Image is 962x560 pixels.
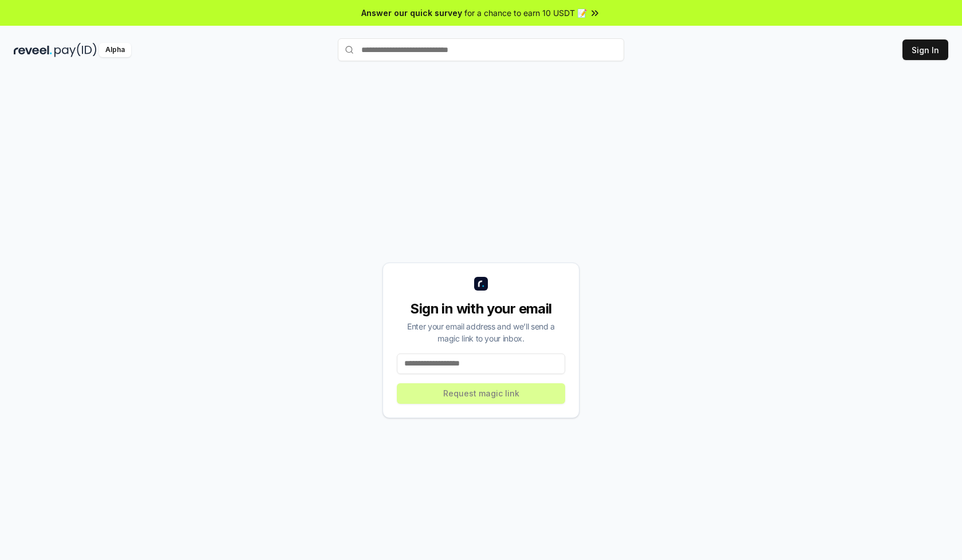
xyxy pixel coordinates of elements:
[474,277,488,291] img: logo_small
[397,300,565,318] div: Sign in with your email
[361,7,462,19] span: Answer our quick survey
[464,7,587,19] span: for a chance to earn 10 USDT 📝
[397,320,565,344] div: Enter your email address and we’ll send a magic link to your inbox.
[14,43,52,57] img: reveel_dark
[54,43,97,57] img: pay_id
[99,43,131,57] div: Alpha
[902,39,948,60] button: Sign In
